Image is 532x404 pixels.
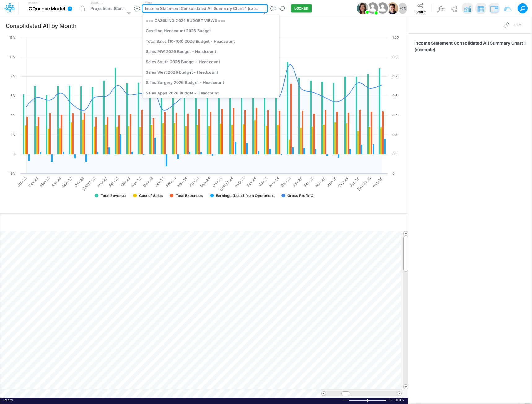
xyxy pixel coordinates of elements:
text: -2M [9,171,16,176]
div: Sales MW 2026 Budget - Headcount [142,46,279,56]
text: Nov-24 [268,176,280,188]
text: 12M [9,35,16,40]
div: Sales Apps 2026 Budget - Headcount [142,88,279,98]
label: View [145,0,152,5]
text: 0 [14,152,16,156]
text: 0.9 [392,55,398,59]
text: Earnings (Loss) from Operations [216,193,275,198]
text: 0.45 [392,113,400,117]
label: Scenario [91,0,103,5]
text: Dec-24 [280,176,291,187]
div: Zoom level [395,398,405,402]
img: User Image Icon [357,2,368,14]
div: Income Statement Consolidated All Summary Chart 1 (example) [145,6,261,13]
div: Sales Surgery 2026 Budget - Headcount [142,77,279,88]
div: Sales West 2026 Budget - Headcount [142,67,279,77]
text: 0.3 [392,133,398,137]
button: LOCKED [291,4,312,13]
button: Share [410,1,431,16]
text: Sep-24 [246,176,257,187]
text: Total Revenue [101,193,126,198]
input: Type a title here [6,216,273,229]
text: Jan-24 [154,176,165,187]
span: Ready [3,398,13,402]
text: Jan-25 [292,176,303,187]
div: Zoom Out [343,398,348,402]
text: Total Expenses [176,193,203,198]
span: Income Statement Consolidated All Summary Chart 1 (example) [414,40,528,53]
text: Gross Profit % [287,193,314,198]
div: === CASSLING 2026 BUDGET VIEWS === [142,15,279,25]
text: Aug-25 [371,176,383,188]
text: Oct-24 [257,176,268,187]
text: May-25 [337,176,349,188]
b: CQuence Model [28,6,65,12]
text: Apr-23 [51,176,62,187]
div: Projections (Current) [90,6,125,13]
text: Jun-25 [349,176,360,187]
img: User Image Icon [387,2,399,14]
text: Dec-23 [142,176,154,187]
div: Sales South 2026 Budget - Headcount [142,57,279,67]
text: Jun-24 [211,176,223,187]
text: Jan-23 [16,176,28,187]
text: 0.6 [392,94,398,98]
text: Aug-23 [96,176,108,188]
text: Mar-23 [39,176,50,187]
span: + 25 [400,7,406,11]
text: Mar-25 [314,176,326,187]
text: [DATE]-25 [357,176,372,191]
input: Type a title here [5,19,342,32]
text: Feb-25 [303,176,314,187]
text: Aug-24 [234,176,246,188]
text: [DATE]-24 [219,176,234,191]
text: 4M [11,113,16,117]
div: Zoom In [387,398,392,402]
img: User Image Icon [376,1,390,15]
text: Apr-25 [326,176,338,187]
img: User Image Icon [366,1,380,15]
text: Nov-23 [131,176,142,188]
div: Cassling Headcount 2026 Budget [142,26,279,36]
label: Model [28,1,38,5]
div: Total Sales (10-100) 2026 Budget - Headcount [142,36,279,46]
div: Zoom [349,398,387,402]
text: 0 [392,171,395,176]
text: 10M [9,55,16,59]
span: 100% [395,398,405,402]
text: Feb-23 [28,176,39,187]
text: Apr-24 [188,176,200,187]
text: Feb-24 [165,176,177,187]
div: Zoom [367,399,368,402]
text: 6M [11,94,16,98]
text: May-24 [199,176,211,188]
text: [DATE]-23 [81,176,96,191]
text: Sep-23 [108,176,119,187]
text: 8M [11,74,16,78]
text: 1.05 [392,35,399,40]
text: May-23 [62,176,74,188]
span: Share [415,9,426,14]
text: Jun-23 [73,176,85,187]
text: Cost of Sales [139,193,163,198]
div: In Ready mode [3,398,13,402]
text: 0.15 [392,152,399,156]
text: 2M [11,133,16,137]
text: 0.75 [392,74,399,78]
text: Oct-23 [120,176,131,187]
text: Mar-24 [177,176,188,187]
